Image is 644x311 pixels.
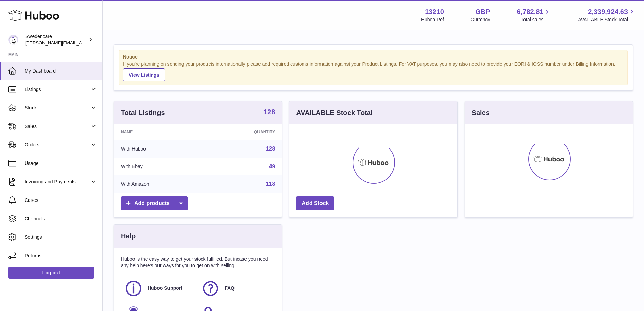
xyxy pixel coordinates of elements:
a: 118 [266,181,275,187]
span: Invoicing and Payments [25,179,90,185]
a: View Listings [123,68,165,81]
p: Huboo is the easy way to get your stock fulfilled. But incase you need any help here's our ways f... [121,256,275,269]
h3: Total Listings [121,108,165,117]
span: Orders [25,142,90,148]
span: Total sales [521,16,551,23]
strong: GBP [475,7,490,16]
div: If you're planning on sending your products internationally please add required customs informati... [123,61,624,81]
span: Returns [25,252,97,259]
h3: Help [121,232,136,241]
a: 128 [266,146,275,152]
span: Huboo Support [148,285,182,291]
a: 2,339,924.63 AVAILABLE Stock Total [578,7,636,23]
span: Sales [25,123,90,130]
div: Currency [471,16,490,23]
span: My Dashboard [25,68,97,74]
a: FAQ [201,279,272,298]
strong: Notice [123,54,624,60]
span: AVAILABLE Stock Total [578,16,636,23]
span: [PERSON_NAME][EMAIL_ADDRESS][PERSON_NAME][DOMAIN_NAME] [25,40,174,46]
span: Settings [25,234,97,241]
td: With Huboo [114,140,206,158]
span: Channels [25,216,97,222]
span: FAQ [225,285,235,291]
a: Log out [8,267,94,279]
a: 49 [269,164,275,169]
h3: Sales [472,108,490,117]
a: Add Stock [296,196,334,210]
span: Stock [25,105,90,111]
td: With Ebay [114,158,206,176]
img: daniel.corbridge@swedencare.co.uk [8,35,18,45]
a: 6,782.81 Total sales [517,7,552,23]
span: Listings [25,86,90,93]
td: With Amazon [114,175,206,193]
span: Usage [25,160,97,167]
span: 2,339,924.63 [588,7,628,16]
th: Quantity [206,124,282,140]
a: Add products [121,196,188,210]
strong: 128 [264,108,275,115]
strong: 13210 [425,7,444,16]
a: Huboo Support [124,279,194,298]
div: Swedencare [25,33,87,46]
div: Huboo Ref [421,16,444,23]
th: Name [114,124,206,140]
a: 128 [264,108,275,117]
span: Cases [25,197,97,204]
h3: AVAILABLE Stock Total [296,108,372,117]
span: 6,782.81 [517,7,544,16]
